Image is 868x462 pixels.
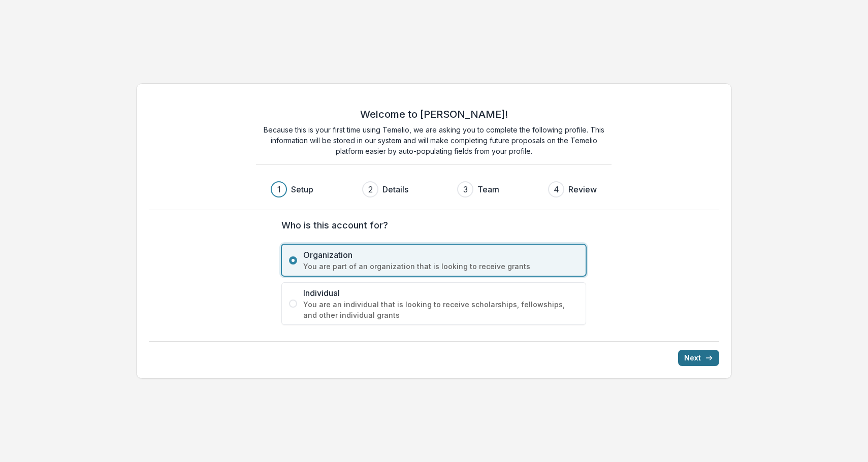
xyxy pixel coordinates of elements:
div: 2 [368,183,373,195]
div: Progress [271,181,597,197]
label: Who is this account for? [281,218,580,232]
button: Next [678,350,719,366]
h2: Welcome to [PERSON_NAME]! [360,108,508,120]
div: 1 [277,183,281,195]
span: You are part of an organization that is looking to receive grants [303,261,578,272]
h3: Details [382,183,408,195]
span: Organization [303,249,578,261]
h3: Team [477,183,499,195]
span: Individual [303,287,578,299]
h3: Review [568,183,597,195]
div: 4 [554,183,559,195]
div: 3 [463,183,468,195]
p: Because this is your first time using Temelio, we are asking you to complete the following profil... [256,124,612,156]
h3: Setup [291,183,313,195]
span: You are an individual that is looking to receive scholarships, fellowships, and other individual ... [303,299,578,320]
